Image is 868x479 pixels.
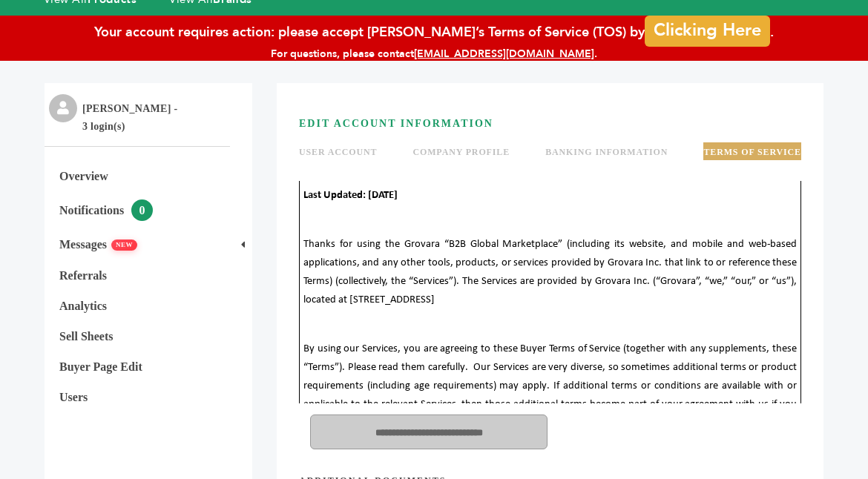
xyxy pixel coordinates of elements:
[414,47,594,61] a: [EMAIL_ADDRESS][DOMAIN_NAME]
[131,199,153,221] span: 0
[59,330,113,343] a: Sell Sheets
[59,360,142,373] a: Buyer Page Edit
[59,238,137,251] a: MessagesNEW
[299,147,377,157] a: USER ACCOUNT
[703,147,801,157] a: TERMS OF SERVICE
[82,100,181,136] li: [PERSON_NAME] - 3 login(s)
[303,343,797,447] span: By using our Services, you are agreeing to these Buyer Terms of Service (together with any supple...
[545,147,668,157] a: BANKING INFORMATION
[49,94,77,122] img: profile.png
[645,15,769,46] a: Clicking Here
[59,204,153,217] a: Notifications0
[303,190,398,201] span: Last Updated: [DATE]
[299,102,801,142] h3: EDIT ACCOUNT INFORMATION
[111,239,137,251] span: NEW
[59,170,108,182] a: Overview
[59,300,107,312] a: Analytics
[59,269,107,282] a: Referrals
[412,147,510,157] a: COMPANY PROFILE
[59,391,88,403] a: Users
[303,239,797,305] span: Thanks for using the Grovara “B2B Global Marketplace” (including its website, and mobile and web-...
